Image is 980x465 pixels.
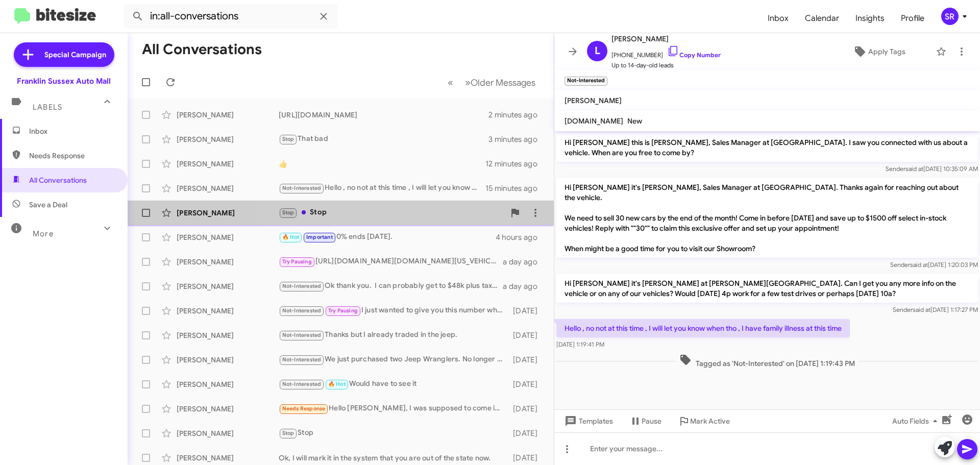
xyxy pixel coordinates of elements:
[485,183,546,193] div: 15 minutes ago
[562,412,613,430] span: Templates
[508,453,546,463] div: [DATE]
[556,133,978,162] p: Hi [PERSON_NAME] this is [PERSON_NAME], Sales Manager at [GEOGRAPHIC_DATA]. I saw you connected w...
[177,257,279,267] div: [PERSON_NAME]
[797,4,847,33] a: Calendar
[33,103,62,112] span: Labels
[554,412,621,430] button: Templates
[556,319,850,337] p: Hello , no not at this time , I will let you know when tho , I have family illness at this time
[465,76,471,89] span: »
[282,405,326,412] span: Needs Response
[177,379,279,389] div: [PERSON_NAME]
[868,42,905,61] span: Apply Tags
[177,330,279,340] div: [PERSON_NAME]
[847,4,893,33] a: Insights
[508,306,546,316] div: [DATE]
[328,381,346,387] span: 🔥 Hot
[893,4,933,33] a: Profile
[177,232,279,242] div: [PERSON_NAME]
[29,175,87,185] span: All Conversations
[279,378,508,390] div: Would have to see it
[503,257,546,267] div: a day ago
[282,185,322,191] span: Not-Interested
[471,77,535,88] span: Older Messages
[279,182,485,194] div: Hello , no not at this time , I will let you know when tho , I have family illness at this time
[890,261,978,268] span: Sender [DATE] 1:20:03 PM
[496,232,546,242] div: 4 hours ago
[459,72,542,93] button: Next
[933,8,969,25] button: SR
[33,229,54,238] span: More
[893,306,978,313] span: Sender [DATE] 1:17:27 PM
[565,96,622,105] span: [PERSON_NAME]
[279,453,508,463] div: Ok, I will mark it in the system that you are out of the state now.
[279,305,508,316] div: I just wanted to give you this number which had to be authorized from the executive level. It is ...
[279,427,508,439] div: Stop
[177,110,279,120] div: [PERSON_NAME]
[177,404,279,414] div: [PERSON_NAME]
[508,428,546,438] div: [DATE]
[488,110,546,120] div: 2 minutes ago
[565,116,623,126] span: [DOMAIN_NAME]
[913,306,930,313] span: said at
[142,41,262,58] h1: All Conversations
[565,77,607,86] small: Not-Interested
[690,412,730,430] span: Mark Active
[282,234,300,240] span: 🔥 Hot
[627,116,642,126] span: New
[29,200,67,210] span: Save a Deal
[282,332,322,338] span: Not-Interested
[621,412,670,430] button: Pause
[282,258,312,265] span: Try Pausing
[177,306,279,316] div: [PERSON_NAME]
[282,283,322,289] span: Not-Interested
[611,60,721,70] span: Up to 14-day-old leads
[642,412,661,430] span: Pause
[279,159,485,169] div: 👍
[177,428,279,438] div: [PERSON_NAME]
[508,379,546,389] div: [DATE]
[14,42,114,67] a: Special Campaign
[279,133,488,145] div: That bad
[279,231,496,243] div: 0% ends [DATE].
[503,281,546,291] div: a day ago
[279,329,508,341] div: Thanks but I already traded in the jeep.
[826,42,931,61] button: Apply Tags
[508,355,546,365] div: [DATE]
[124,4,338,29] input: Search
[279,110,488,120] div: [URL][DOMAIN_NAME]
[279,354,508,365] div: We just purchased two Jeep Wranglers. No longer in the market
[29,151,116,161] span: Needs Response
[595,43,600,59] span: L
[177,453,279,463] div: [PERSON_NAME]
[279,280,503,292] div: Ok thank you. I can probably get to $48k plus taxes and fees, but cannot take care of your taxes ...
[442,72,542,93] nav: Page navigation example
[279,207,505,218] div: Stop
[884,412,949,430] button: Auto Fields
[279,403,508,414] div: Hello [PERSON_NAME], I was supposed to come in a few weeks ago but had a family emergency down in...
[508,330,546,340] div: [DATE]
[282,209,295,216] span: Stop
[177,281,279,291] div: [PERSON_NAME]
[177,134,279,144] div: [PERSON_NAME]
[675,354,859,369] span: Tagged as 'Not-Interested' on [DATE] 1:19:43 PM
[892,412,941,430] span: Auto Fields
[177,183,279,193] div: [PERSON_NAME]
[759,4,797,33] a: Inbox
[886,165,978,173] span: Sender [DATE] 10:35:09 AM
[910,261,928,268] span: said at
[282,356,322,363] span: Not-Interested
[556,178,978,258] p: Hi [PERSON_NAME] it's [PERSON_NAME], Sales Manager at [GEOGRAPHIC_DATA]. Thanks again for reachin...
[611,45,721,60] span: [PHONE_NUMBER]
[670,412,738,430] button: Mark Active
[941,8,959,25] div: SR
[177,208,279,218] div: [PERSON_NAME]
[17,76,111,86] div: Franklin Sussex Auto Mall
[556,340,604,348] span: [DATE] 1:19:41 PM
[442,72,459,93] button: Previous
[177,159,279,169] div: [PERSON_NAME]
[485,159,546,169] div: 12 minutes ago
[488,134,546,144] div: 3 minutes ago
